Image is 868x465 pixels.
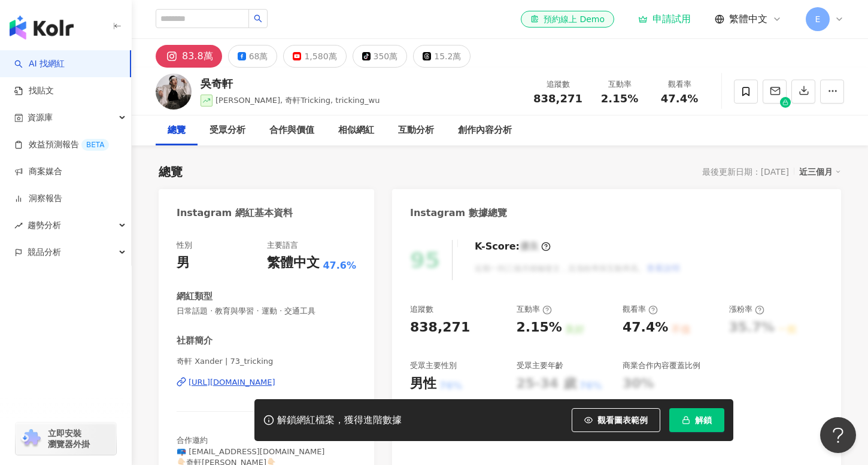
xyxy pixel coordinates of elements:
[277,414,402,427] div: 解鎖網紅檔案，獲得進階數據
[338,123,374,138] div: 相似網紅
[216,96,380,105] span: [PERSON_NAME], 奇軒Tricking, tricking_wu
[156,45,222,68] button: 83.8萬
[398,123,434,138] div: 互動分析
[210,123,245,138] div: 受眾分析
[517,318,562,337] div: 2.15%
[638,13,691,25] a: 申請試用
[410,206,507,220] div: Instagram 數據總覽
[353,45,408,68] button: 350萬
[28,239,61,266] span: 競品分析
[695,415,712,425] span: 解鎖
[669,408,724,432] button: 解鎖
[597,415,648,425] span: 觀看圖表範例
[815,13,821,26] span: E
[729,13,767,26] span: 繁體中文
[201,76,380,91] div: 吳奇軒
[623,304,658,315] div: 觀看率
[156,74,192,110] img: KOL Avatar
[533,78,582,90] div: 追蹤數
[249,48,268,65] div: 68萬
[189,377,275,388] div: [URL][DOMAIN_NAME]
[48,428,90,449] span: 立即安裝 瀏覽器外掛
[521,11,614,28] a: 預約線上 Demo
[533,92,582,105] span: 838,271
[410,318,470,337] div: 838,271
[434,48,461,65] div: 15.2萬
[530,13,605,25] div: 預約線上 Demo
[623,318,668,337] div: 47.4%
[410,375,436,393] div: 男性
[799,164,841,180] div: 近三個月
[323,259,356,272] span: 47.6%
[661,93,698,105] span: 47.4%
[182,48,213,65] div: 83.8萬
[254,14,262,23] span: search
[458,123,512,138] div: 創作內容分析
[601,93,638,105] span: 2.15%
[657,78,702,90] div: 觀看率
[14,85,54,97] a: 找貼文
[228,45,278,68] button: 68萬
[28,104,53,131] span: 資源庫
[14,166,62,178] a: 商案媒合
[168,123,186,138] div: 總覽
[177,240,192,251] div: 性別
[19,429,43,448] img: chrome extension
[572,408,660,432] button: 觀看圖表範例
[267,254,320,272] div: 繁體中文
[14,193,62,205] a: 洞察報告
[597,78,642,90] div: 互動率
[177,254,190,272] div: 男
[159,163,183,180] div: 總覽
[177,306,356,317] span: 日常話題 · 教育與學習 · 運動 · 交通工具
[14,139,109,151] a: 效益預測報告BETA
[374,48,398,65] div: 350萬
[177,335,213,347] div: 社群簡介
[283,45,346,68] button: 1,580萬
[623,360,700,371] div: 商業合作內容覆蓋比例
[410,360,457,371] div: 受眾主要性別
[28,212,61,239] span: 趨勢分析
[475,240,551,253] div: K-Score :
[177,356,356,367] span: 奇軒 Xander | 73_tricking
[729,304,764,315] div: 漲粉率
[410,304,433,315] div: 追蹤數
[702,167,789,177] div: 最後更新日期：[DATE]
[304,48,336,65] div: 1,580萬
[14,221,23,230] span: rise
[14,58,65,70] a: searchAI 找網紅
[177,377,356,388] a: [URL][DOMAIN_NAME]
[517,304,552,315] div: 互動率
[517,360,563,371] div: 受眾主要年齡
[413,45,471,68] button: 15.2萬
[177,206,293,220] div: Instagram 網紅基本資料
[16,423,116,455] a: chrome extension立即安裝 瀏覽器外掛
[177,290,213,303] div: 網紅類型
[267,240,298,251] div: 主要語言
[269,123,314,138] div: 合作與價值
[10,16,74,39] img: logo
